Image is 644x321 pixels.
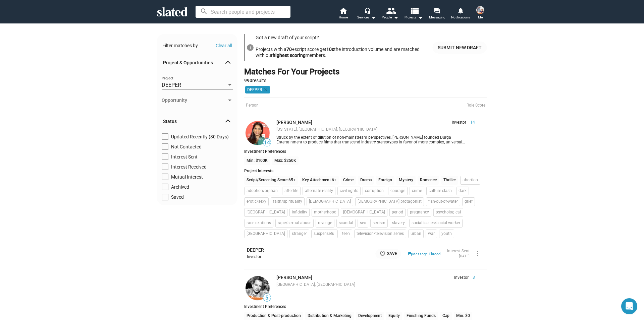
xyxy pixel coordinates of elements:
[256,45,427,60] div: Projects with a script score get the introduction volume and are matched with our members.
[244,197,269,206] li: erotic/sexy
[378,7,402,21] button: People
[337,187,361,195] li: civil rights
[363,187,386,195] li: corruption
[163,60,226,66] span: Project & Opportunities
[389,208,406,217] li: period
[454,275,469,280] span: Investor
[459,254,470,258] time: [DATE]
[246,121,270,145] img: Ritu Singh Pande
[244,34,487,61] sl-promotion: Got a new draft of your script?
[376,176,394,185] li: Foreign
[244,275,271,302] a: Marco Allegri
[454,312,472,320] li: Min: $0
[247,247,264,253] a: DEEPER
[354,230,406,238] li: television/television series
[426,187,454,195] li: culture clash
[404,312,438,320] li: Finishing Funds
[247,254,369,260] div: Investor
[339,13,348,21] span: Home
[438,42,482,54] span: Submit new draft
[326,47,334,52] b: 10x
[357,13,376,21] div: Services
[416,13,424,21] mat-icon: arrow_drop_down
[244,67,339,77] div: Matches For Your Projects
[418,176,439,185] li: Romance
[244,219,273,228] li: race relations
[429,13,445,21] span: Messaging
[382,13,398,21] div: People
[410,187,424,195] li: crime
[408,208,431,217] li: pregnancy
[439,230,454,238] li: youth
[392,13,400,21] mat-icon: arrow_drop_down
[358,219,368,228] li: sex
[408,250,440,257] a: Message Thread
[244,169,487,173] div: Project Interests
[331,7,355,21] a: Home
[262,87,268,93] mat-icon: clear
[474,250,482,258] mat-icon: more_vert
[157,133,237,204] div: Status
[433,208,463,217] li: psychological
[432,42,487,54] a: More Info
[621,298,637,314] div: Open Intercom Messenger
[379,251,386,257] mat-icon: favorite_border
[273,53,306,58] b: highest scoring
[245,86,270,93] mat-chip: DEEPER
[276,120,312,125] a: [PERSON_NAME]
[451,13,470,21] span: Notifications
[408,251,412,257] mat-icon: question_answer
[244,78,252,83] strong: 990
[171,174,203,180] span: Mutual Interest
[171,153,198,160] span: Interest Sent
[460,176,480,185] li: abortion
[447,249,470,254] div: Interest Sent
[307,197,353,206] li: [DEMOGRAPHIC_DATA]
[244,304,487,309] div: Investment Preferences
[244,120,271,146] a: Ritu Singh Pande
[316,219,334,228] li: revenge
[469,275,475,280] span: 3
[339,7,347,15] mat-icon: home
[289,208,310,217] li: infidelity
[396,176,416,185] li: Mystery
[303,187,335,195] li: alternate reality
[271,197,305,206] li: faith/spirituality
[275,219,314,228] li: rape/sexual abuse
[196,6,290,18] input: Search people and projects
[311,230,338,238] li: suspenseful
[244,149,487,154] div: Investment Preferences
[472,5,488,22] button: Nathan ThomasMe
[426,197,460,206] li: fish-out-of-water
[157,52,237,74] mat-expansion-panel-header: Project & Opportunities
[405,13,423,21] span: Projects
[171,184,189,190] span: Archived
[312,208,339,217] li: motherhood
[364,7,370,13] mat-icon: headset_mic
[369,13,377,21] mat-icon: arrow_drop_down
[300,176,339,185] li: Key Attachment 6+
[244,97,487,114] div: Person
[410,6,419,15] mat-icon: view_list
[216,43,232,48] button: Clear all
[370,219,388,228] li: sexism
[452,120,466,125] span: Investor
[244,156,270,165] li: Min: $100K
[244,176,298,185] li: Script/Screening Score 65+
[286,47,294,52] b: 70+
[340,230,352,238] li: teen
[256,35,427,41] h3: Got a new draft of your script?
[171,164,207,170] span: Interest Received
[305,312,354,320] li: Distribution & Marketing
[426,230,437,238] li: war
[467,103,485,108] div: Role Score
[456,187,469,195] li: dark
[276,275,312,280] a: [PERSON_NAME]
[289,230,309,238] li: stranger
[425,7,449,21] a: Messaging
[263,139,271,146] span: 14
[244,187,280,195] li: adoption/orphan
[171,194,184,200] span: Saved
[386,312,402,320] li: Equity
[355,197,424,206] li: [DEMOGRAPHIC_DATA] protagonist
